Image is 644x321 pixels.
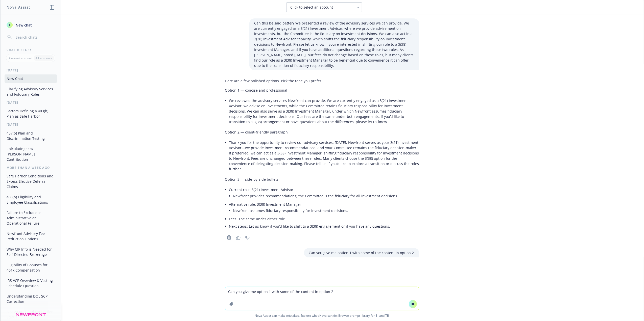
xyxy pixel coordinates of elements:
[1,68,61,72] div: [DATE]
[5,245,57,259] button: Why CIP Info is Needed for Self-Directed Brokerage
[227,235,231,240] svg: Copy to clipboard
[229,215,419,223] li: Fees: The same under either role.
[5,261,57,274] button: Eligibility of Bonuses for 401k Compensation
[5,74,57,83] button: New Chat
[233,207,419,214] li: Newfront assumes fiduciary responsibility for investment decisions.
[229,97,419,125] li: We reviewed the advisory services Newfront can provide. We are currently engaged as a 3(21) Inves...
[5,107,57,120] button: Factors Defining a 403(b) Plan as Safe Harbor
[229,139,419,173] li: Thank you for the opportunity to review our advisory services. [DATE], Newfront serves as your 3(...
[5,172,57,191] button: Safe Harbor Conditions and Excess Elective Deferral Claims
[386,313,389,318] a: TR
[5,292,57,306] button: Understanding DOL SCP Correction
[1,48,61,52] div: Chat History
[229,186,419,201] li: Current role: 3(21) Investment Advisor
[229,201,419,215] li: Alternative role: 3(38) Investment Manager
[15,22,32,28] span: New chat
[7,5,30,10] h1: Nova Assist
[5,85,57,98] button: Clarifying Advisory Services and Fiduciary Roles
[15,34,55,41] input: Search chats
[5,145,57,164] button: Calculating 90% [PERSON_NAME] Contribution
[291,5,333,10] span: Click to select an account
[5,129,57,143] button: 457(b) Plan and Discrimination Testing
[225,78,419,84] p: Here are a few polished options. Pick the tone you prefer.
[225,88,419,93] p: Option 1 — concise and professional
[9,56,32,60] p: Current account
[225,129,419,135] p: Option 2 — client-friendly paragraph
[2,310,642,321] span: Nova Assist can make mistakes. Explore what Nova can do: Browse prompt library for and
[225,177,419,182] p: Option 3 — side‑by‑side bullets
[309,250,414,255] p: Can you give me option 1 with some of the content in option 2
[5,229,57,243] button: Newfront Advisory Fee Reduction Options
[1,122,61,127] div: [DATE]
[254,20,414,68] p: Can this be said better? We presented a review of the advisory services we can provide. We are cu...
[5,208,57,227] button: Failure to Exclude as Administrative or Operational Failure
[229,223,419,230] li: Next steps: Let us know if you’d like to shift to a 3(38) engagement or if you have any questions.
[35,56,52,60] p: All accounts
[376,313,379,318] a: BI
[243,234,251,241] button: Thumbs down
[286,2,362,12] button: Click to select an account
[233,192,419,200] li: Newfront provides recommendations; the Committee is the fiduciary for all investment decisions.
[5,276,57,290] button: IRS VCP Overview & Vesting Schedule Question
[1,166,61,170] div: More than a week ago
[5,193,57,206] button: 403(b) Eligibility and Employee Classifications
[1,100,61,105] div: [DATE]
[5,20,57,30] button: New chat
